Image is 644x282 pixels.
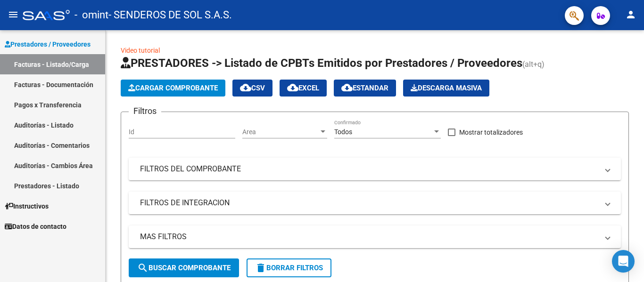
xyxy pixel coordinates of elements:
[140,164,598,174] mat-panel-title: FILTROS DEL COMPROBANTE
[137,264,231,272] span: Buscar Comprobante
[129,105,161,118] h3: Filtros
[280,80,327,97] button: EXCEL
[121,56,522,70] span: PRESTADORES -> Listado de CPBTs Emitidos por Prestadores / Proveedores
[625,9,636,20] mat-icon: person
[522,60,545,69] span: (alt+q)
[411,84,482,92] span: Descarga Masiva
[287,84,319,92] span: EXCEL
[612,250,635,273] div: Open Intercom Messenger
[5,39,91,49] span: Prestadores / Proveedores
[334,80,396,97] button: Estandar
[287,82,298,93] mat-icon: cloud_download
[5,201,49,211] span: Instructivos
[240,84,265,92] span: CSV
[129,158,621,180] mat-expansion-panel-header: FILTROS DEL COMPROBANTE
[129,226,621,248] mat-expansion-panel-header: MAS FILTROS
[128,84,218,92] span: Cargar Comprobante
[140,198,598,208] mat-panel-title: FILTROS DE INTEGRACION
[341,84,388,92] span: Estandar
[247,258,331,277] button: Borrar Filtros
[8,9,19,20] mat-icon: menu
[137,262,149,274] mat-icon: search
[74,5,108,25] span: - omint
[334,128,352,136] span: Todos
[459,127,523,138] span: Mostrar totalizadores
[232,80,272,97] button: CSV
[403,80,489,97] app-download-masive: Descarga masiva de comprobantes (adjuntos)
[129,192,621,214] mat-expansion-panel-header: FILTROS DE INTEGRACION
[255,262,266,274] mat-icon: delete
[242,128,319,136] span: Area
[140,232,598,242] mat-panel-title: MAS FILTROS
[121,80,225,97] button: Cargar Comprobante
[240,82,251,93] mat-icon: cloud_download
[403,80,489,97] button: Descarga Masiva
[341,82,353,93] mat-icon: cloud_download
[129,258,239,277] button: Buscar Comprobante
[255,264,323,272] span: Borrar Filtros
[121,47,160,54] a: Video tutorial
[108,5,232,25] span: - SENDEROS DE SOL S.A.S.
[5,221,66,232] span: Datos de contacto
